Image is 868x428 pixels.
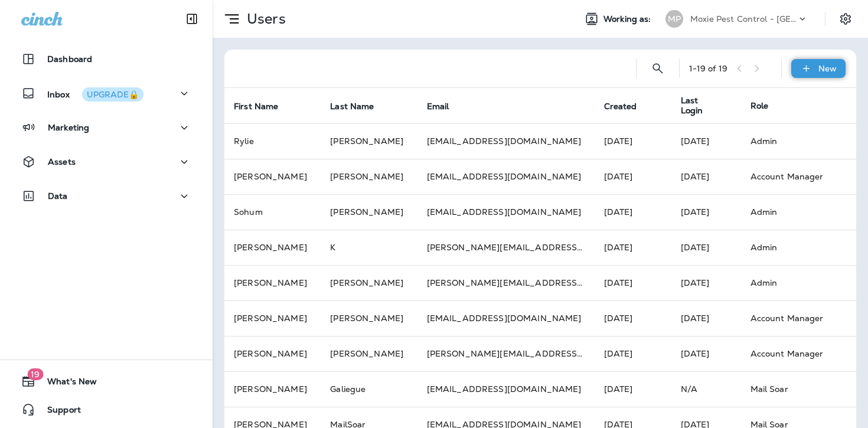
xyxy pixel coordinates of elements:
div: MP [665,10,683,28]
button: Collapse Sidebar [175,7,208,31]
span: Last Login [681,96,736,116]
td: [PERSON_NAME] [224,265,321,300]
td: [PERSON_NAME] [224,159,321,194]
td: [DATE] [595,336,671,371]
td: [PERSON_NAME] [321,159,417,194]
span: Email [427,101,465,112]
td: [DATE] [595,265,671,300]
td: [DATE] [595,123,671,159]
button: Marketing [12,116,201,139]
button: Assets [12,150,201,174]
button: InboxUPGRADE🔒 [12,81,201,105]
td: [EMAIL_ADDRESS][DOMAIN_NAME] [417,159,595,194]
td: Galiegue [321,371,417,407]
p: Inbox [47,87,143,100]
button: Dashboard [12,47,201,71]
button: Support [12,398,201,422]
td: [PERSON_NAME] [321,194,417,230]
td: [DATE] [671,300,741,336]
span: Working as: [603,14,654,24]
td: [DATE] [671,336,741,371]
td: [DATE] [671,159,741,194]
p: New [818,64,837,73]
td: [DATE] [595,230,671,265]
td: K [321,230,417,265]
td: Admin [741,265,837,300]
p: Assets [48,157,76,166]
td: [PERSON_NAME] [224,336,321,371]
td: Rylie [224,123,321,159]
td: N/A [671,371,741,407]
td: [DATE] [595,159,671,194]
td: Sohum [224,194,321,230]
td: [PERSON_NAME] [321,336,417,371]
button: 19What's New [12,370,201,393]
button: Settings [835,8,856,30]
span: Support [35,405,81,419]
td: [EMAIL_ADDRESS][DOMAIN_NAME] [417,300,595,336]
p: Users [242,10,286,28]
span: Last Login [681,96,721,116]
td: [DATE] [595,300,671,336]
td: [DATE] [671,194,741,230]
span: What's New [35,377,97,391]
div: UPGRADE🔒 [87,90,139,99]
span: First Name [234,102,278,112]
td: [PERSON_NAME] [224,230,321,265]
p: Moxie Pest Control - [GEOGRAPHIC_DATA] [690,14,797,24]
p: Data [48,191,68,201]
td: [DATE] [671,123,741,159]
span: Last Name [330,102,374,112]
td: [DATE] [671,265,741,300]
td: Admin [741,123,837,159]
p: Dashboard [47,54,92,64]
td: [PERSON_NAME][EMAIL_ADDRESS][DOMAIN_NAME] [417,336,595,371]
span: Last Name [330,101,389,112]
td: [PERSON_NAME] [224,300,321,336]
td: [DATE] [595,194,671,230]
span: Created [604,102,637,112]
td: [DATE] [671,230,741,265]
td: [PERSON_NAME] [224,371,321,407]
span: Role [750,100,769,111]
td: [EMAIL_ADDRESS][DOMAIN_NAME] [417,371,595,407]
td: [EMAIL_ADDRESS][DOMAIN_NAME] [417,194,595,230]
td: Mail Soar [741,371,837,407]
td: Account Manager [741,300,837,336]
span: Email [427,102,449,112]
td: [PERSON_NAME] [321,123,417,159]
td: Admin [741,230,837,265]
p: Marketing [48,123,89,132]
td: Account Manager [741,336,837,371]
td: [PERSON_NAME] [321,265,417,300]
td: [DATE] [595,371,671,407]
div: 1 - 19 of 19 [689,64,727,73]
td: Account Manager [741,159,837,194]
td: [EMAIL_ADDRESS][DOMAIN_NAME] [417,123,595,159]
td: [PERSON_NAME][EMAIL_ADDRESS][DOMAIN_NAME] [417,230,595,265]
button: UPGRADE🔒 [82,87,143,102]
td: [PERSON_NAME] [321,300,417,336]
span: First Name [234,101,293,112]
button: Data [12,184,201,208]
span: Created [604,101,652,112]
span: 19 [27,368,43,380]
td: [PERSON_NAME][EMAIL_ADDRESS][DOMAIN_NAME] [417,265,595,300]
td: Admin [741,194,837,230]
button: Search Users [646,57,670,80]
